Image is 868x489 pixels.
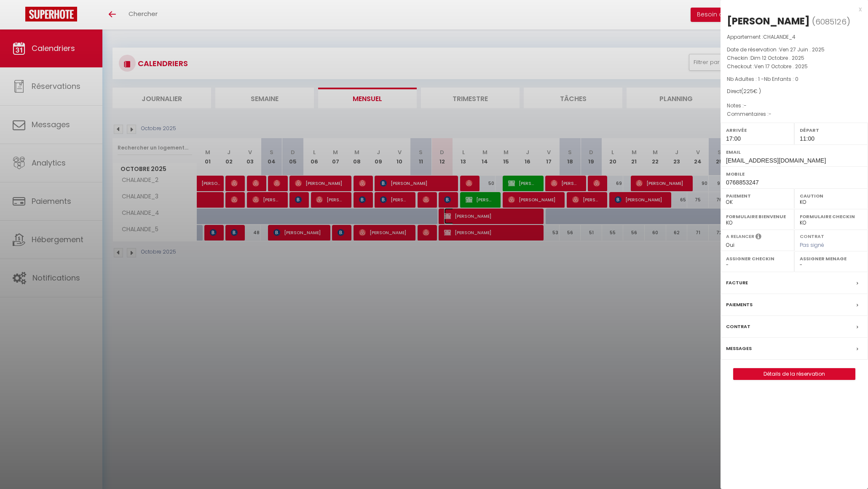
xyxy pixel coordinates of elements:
span: Nb Adultes : 1 - [727,75,798,83]
label: Facture [726,278,748,287]
label: Départ [800,126,863,134]
label: Caution [800,192,863,200]
p: Date de réservation : [727,45,862,54]
span: [EMAIL_ADDRESS][DOMAIN_NAME] [726,157,826,164]
div: [PERSON_NAME] [727,14,810,28]
label: Email [726,148,863,156]
label: Contrat [800,233,824,238]
span: Nb Enfants : 0 [764,75,798,83]
label: Mobile [726,170,863,178]
span: CHALANDE_4 [763,33,796,40]
label: Arrivée [726,126,789,134]
p: Commentaires : [727,110,862,118]
p: Appartement : [727,33,862,41]
label: Formulaire Bienvenue [726,212,789,221]
label: Paiements [726,300,753,309]
a: Détails de la réservation [734,369,855,379]
label: Messages [726,344,752,353]
span: 6085126 [815,16,847,27]
p: Checkin : [727,54,862,62]
span: Ven 27 Juin . 2025 [779,46,825,53]
label: A relancer [726,233,754,240]
p: Notes : [727,102,862,110]
label: Formulaire Checkin [800,212,863,221]
span: 0768853247 [726,179,759,186]
span: 11:00 [800,135,814,142]
span: Pas signé [800,241,824,249]
span: - [769,110,772,118]
span: Dim 12 Octobre . 2025 [750,54,804,61]
span: Ven 17 Octobre . 2025 [754,63,808,70]
p: Checkout : [727,62,862,71]
button: Détails de la réservation [733,368,855,380]
span: - [744,102,747,109]
span: ( ) [812,16,850,27]
span: 225 [743,88,753,95]
div: x [721,4,862,14]
label: Assigner Checkin [726,254,789,263]
label: Paiement [726,192,789,200]
span: 17:00 [726,135,741,142]
div: Direct [727,88,862,96]
span: ( € ) [741,88,761,95]
label: Assigner Menage [800,254,863,263]
i: Sélectionner OUI si vous souhaiter envoyer les séquences de messages post-checkout [755,233,761,242]
label: Contrat [726,322,750,331]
